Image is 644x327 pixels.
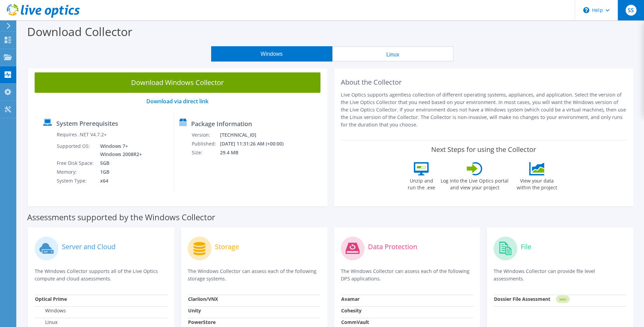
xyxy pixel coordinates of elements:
td: 29.4 MB [220,148,293,157]
td: System Type: [56,176,95,185]
td: Supported OS: [56,142,95,159]
p: Live Optics supports agentless collection of different operating systems, appliances, and applica... [341,91,627,128]
td: x64 [95,176,143,185]
p: The Windows Collector can assess each of the following storage systems. [188,268,320,282]
label: Log into the Live Optics portal and view your project [440,175,509,191]
label: View your data within the project [512,175,561,191]
label: Windows [35,307,66,314]
label: Unzip and run the .exe [406,175,437,191]
strong: Clariion/VNX [188,296,218,302]
td: 1GB [95,168,143,176]
strong: Cohesity [341,307,362,314]
label: Next Steps for using the Collector [431,145,536,154]
svg: \n [583,7,589,13]
td: [TECHNICAL_ID] [220,131,293,139]
a: Download Windows Collector [35,72,320,93]
h2: About the Collector [341,78,627,86]
strong: Unity [188,307,201,314]
p: The Windows Collector can assess each of the following DPS applications. [341,268,474,282]
label: File [521,243,531,250]
strong: Dossier File Assessment [494,296,550,302]
label: Data Protection [368,243,417,250]
label: Requires .NET V4.7.2+ [57,131,107,138]
td: Version: [191,131,220,139]
strong: Optical Prime [35,296,67,302]
label: Server and Cloud [62,243,115,250]
p: The Windows Collector supports all of the Live Optics compute and cloud assessments. [35,268,167,282]
label: Download Collector [27,24,132,39]
span: SS [626,5,637,16]
strong: Avamar [341,296,360,302]
td: Size: [191,148,220,157]
label: Linux [35,319,57,326]
td: 5GB [95,159,143,168]
td: Memory: [56,168,95,176]
a: Download via direct link [146,98,208,105]
label: Package Information [191,120,252,127]
label: Storage [215,243,239,250]
td: Free Disk Space: [56,159,95,168]
td: Published: [191,139,220,148]
label: Assessments supported by the Windows Collector [27,214,215,221]
label: System Prerequisites [56,120,118,127]
strong: CommVault [341,319,369,325]
button: Linux [332,46,454,62]
button: Windows [211,46,332,62]
p: The Windows Collector can provide file level assessments. [494,268,626,282]
strong: PowerStore [188,319,216,325]
tspan: NEW! [559,297,566,301]
td: [DATE] 11:31:26 AM (+00:00) [220,139,293,148]
td: Windows 7+ Windows 2008R2+ [95,142,143,159]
